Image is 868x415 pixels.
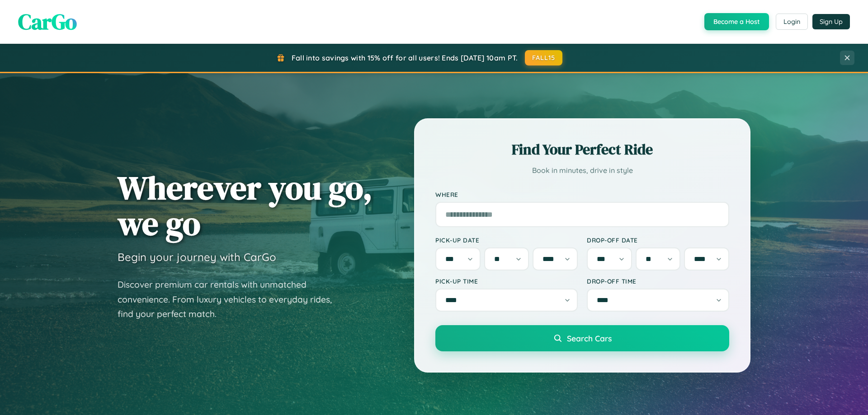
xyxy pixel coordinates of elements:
label: Pick-up Time [435,277,578,285]
button: Become a Host [704,13,769,30]
span: Fall into savings with 15% off for all users! Ends [DATE] 10am PT. [292,53,518,62]
h3: Begin your journey with CarGo [118,250,276,264]
button: FALL15 [525,50,563,65]
h1: Wherever you go, we go [118,170,373,241]
label: Drop-off Time [587,277,729,285]
button: Sign Up [812,14,850,29]
button: Login [776,14,808,30]
label: Pick-up Date [435,236,578,244]
p: Book in minutes, drive in style [435,164,729,177]
label: Where [435,191,729,198]
button: Search Cars [435,325,729,351]
label: Drop-off Date [587,236,729,244]
span: Search Cars [567,333,612,343]
p: Discover premium car rentals with unmatched convenience. From luxury vehicles to everyday rides, ... [118,277,344,322]
span: CarGo [18,7,77,37]
h2: Find Your Perfect Ride [435,140,729,159]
